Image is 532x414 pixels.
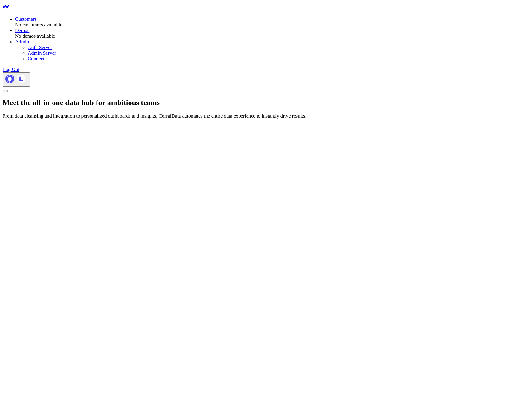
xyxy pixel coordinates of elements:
p: From data cleansing and integration to personalized dashboards and insights, CorralData automates... [3,113,529,119]
a: Connect [28,56,44,61]
a: Log Out [3,67,19,72]
div: No customers available [15,22,529,28]
h1: Meet the all-in-one data hub for ambitious teams [3,98,529,107]
a: Customers [15,16,36,22]
div: No demos available [15,33,529,39]
a: Demos [15,28,29,33]
a: Auth Server [28,45,52,50]
a: Admin [15,39,29,44]
a: Admin Server [28,50,56,56]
